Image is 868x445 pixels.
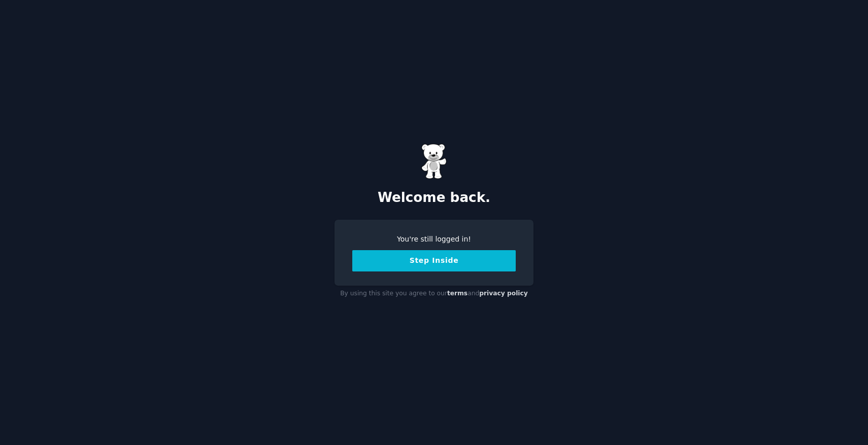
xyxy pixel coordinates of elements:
[447,290,468,297] a: terms
[479,290,528,297] a: privacy policy
[335,286,533,302] div: By using this site you agree to our and
[352,234,516,245] div: You're still logged in!
[335,190,533,206] h2: Welcome back.
[421,144,447,179] img: Gummy Bear
[352,250,516,271] button: Step Inside
[352,256,516,264] a: Step Inside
